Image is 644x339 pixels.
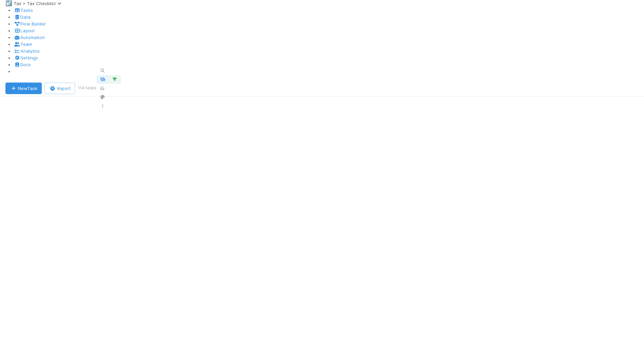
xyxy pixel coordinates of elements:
[5,0,12,6] span: ☑️
[14,48,40,54] a: Analytics
[14,55,38,60] a: Settings
[78,85,96,91] small: 114 tasks
[14,21,46,26] a: Flow Builder
[14,7,33,13] a: Tasks
[14,1,64,6] span: Tax > Tax Checklist
[14,14,31,20] a: Data
[5,83,42,94] button: NewTask
[14,41,32,47] a: Team
[14,28,35,33] a: Layout
[14,62,31,67] a: Docs
[14,35,45,40] a: Automation
[44,83,75,94] button: Import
